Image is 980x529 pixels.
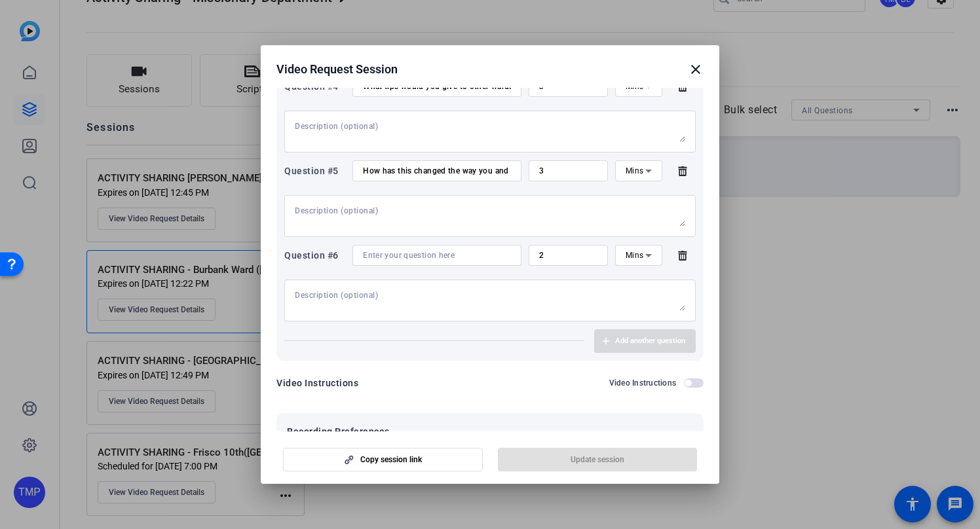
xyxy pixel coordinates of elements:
[287,424,419,439] span: Recording Preferences
[688,62,704,77] mat-icon: close
[283,448,483,471] button: Copy session link
[276,375,358,391] div: Video Instructions
[626,166,644,175] span: Mins
[276,62,704,77] div: Video Request Session
[539,166,597,176] input: Time
[284,247,345,263] div: Question #6
[360,454,422,465] span: Copy session link
[626,251,644,260] span: Mins
[363,250,511,261] input: Enter your question here
[539,250,597,261] input: Time
[284,163,345,179] div: Question #5
[609,378,677,388] h2: Video Instructions
[363,166,511,176] input: Enter your question here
